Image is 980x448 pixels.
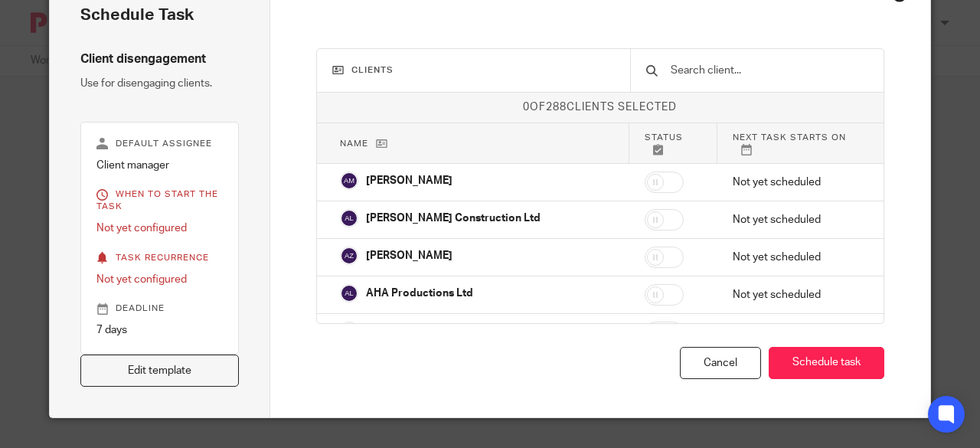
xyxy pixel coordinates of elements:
p: Not yet scheduled [733,250,861,265]
p: Not yet scheduled [733,175,861,190]
p: Not yet configured [96,272,223,287]
p: [PERSON_NAME] Construction Ltd [366,211,541,226]
p: Not yet scheduled [733,212,861,227]
p: 7 days [96,322,223,338]
p: AHA Productions Ltd [366,286,473,301]
p: Not yet configured [96,221,223,236]
img: svg%3E [340,284,358,302]
p: Not yet scheduled [733,287,861,302]
p: Deadline [96,302,223,315]
input: Search client... [669,62,868,79]
p: Task recurrence [96,252,223,264]
h4: Client disengagement [80,51,239,67]
span: 288 [546,102,567,113]
img: svg%3E [340,209,358,227]
p: [PERSON_NAME] [366,173,452,188]
p: Default assignee [96,138,223,150]
p: When to start the task [96,188,223,213]
p: Name [340,137,614,150]
h3: Clients [332,64,616,77]
a: Edit template [80,355,239,388]
p: Use for disengaging clients. [80,76,239,91]
img: svg%3E [340,172,358,190]
h2: Schedule task [80,2,239,28]
p: Next task starts on [733,131,861,155]
p: Status [645,131,701,155]
span: 0 [523,102,530,113]
button: Schedule task [769,347,884,380]
p: of clients selected [317,100,884,115]
div: Cancel [680,347,761,380]
p: [PERSON_NAME] [366,248,452,263]
img: svg%3E [340,322,358,340]
img: svg%3E [340,247,358,265]
p: Client manager [96,158,223,173]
